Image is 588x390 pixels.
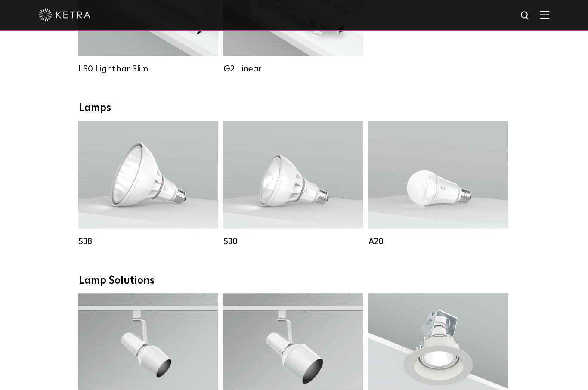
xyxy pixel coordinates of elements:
div: A20 [368,236,508,247]
a: S30 Lumen Output:1100Colors:White / BlackBase Type:E26 Edison Base / GU24Beam Angles:15° / 25° / ... [223,121,363,246]
a: S38 Lumen Output:1100Colors:White / BlackBase Type:E26 Edison Base / GU24Beam Angles:10° / 25° / ... [78,121,218,246]
div: S38 [78,236,218,247]
div: S30 [223,236,363,247]
img: search icon [520,11,531,22]
a: A20 Lumen Output:600 / 800Colors:White / BlackBase Type:E26 Edison Base / GU24Beam Angles:Omni-Di... [368,121,508,246]
div: G2 Linear [223,64,363,74]
div: Lamp Solutions [79,275,509,287]
div: LS0 Lightbar Slim [78,64,218,74]
div: Lamps [79,102,509,115]
img: ketra-logo-2019-white [39,9,90,22]
img: Hamburger%20Nav.svg [540,11,549,19]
